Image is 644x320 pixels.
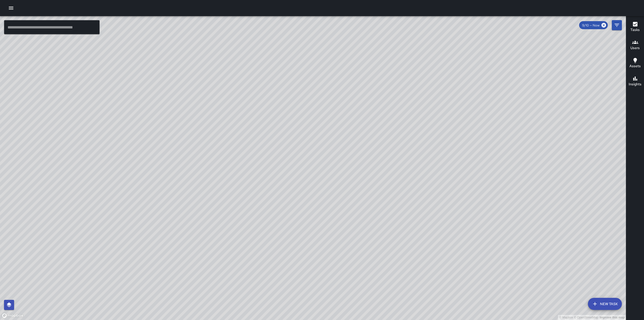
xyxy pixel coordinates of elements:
[626,73,644,91] button: Insights
[630,27,640,33] h6: Tasks
[579,21,608,29] div: 9/10 — Now
[629,63,641,69] h6: Assets
[626,18,644,36] button: Tasks
[630,45,640,51] h6: Users
[612,20,622,30] button: Filters
[626,54,644,73] button: Assets
[588,298,622,310] button: New Task
[629,82,641,87] h6: Insights
[579,23,602,27] span: 9/10 — Now
[626,36,644,54] button: Users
